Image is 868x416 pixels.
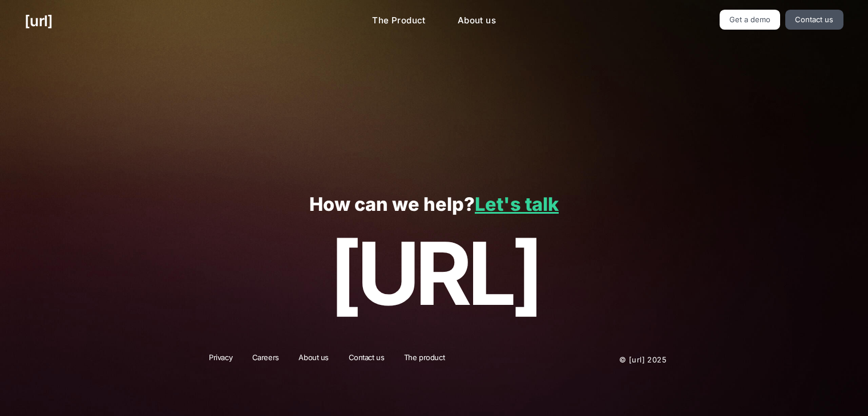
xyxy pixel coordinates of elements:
[550,352,667,367] p: © [URL] 2025
[449,10,505,32] a: About us
[363,10,435,32] a: The Product
[245,352,286,367] a: Careers
[291,352,336,367] a: About us
[25,10,53,32] a: [URL]
[785,10,843,30] a: Contact us
[201,352,240,367] a: Privacy
[397,352,452,367] a: The product
[25,194,843,215] p: How can we help?
[475,193,559,215] a: Let's talk
[720,10,781,30] a: Get a demo
[341,352,392,367] a: Contact us
[25,225,843,323] p: [URL]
